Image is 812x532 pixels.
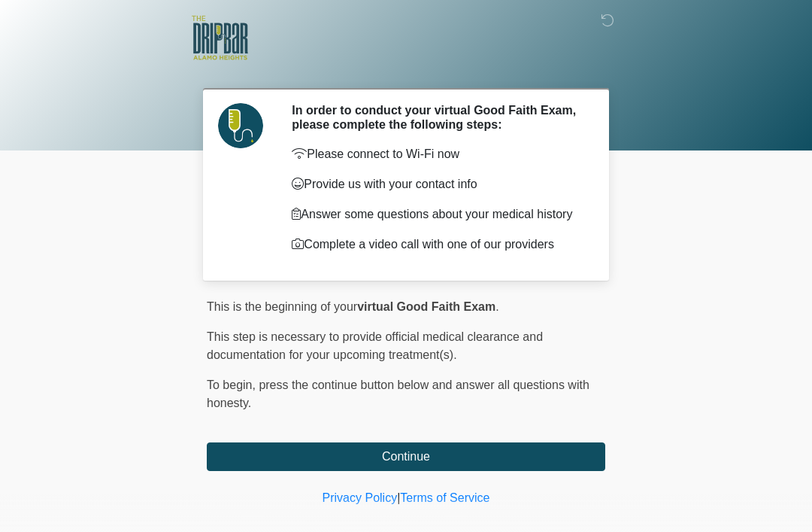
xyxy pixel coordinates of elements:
span: To begin, [207,378,259,391]
span: This step is necessary to provide official medical clearance and documentation for your upcoming ... [207,330,543,361]
a: Terms of Service [400,491,489,504]
img: Agent Avatar [218,103,263,148]
p: Answer some questions about your medical history [292,205,583,223]
a: | [397,491,400,504]
p: Complete a video call with one of our providers [292,236,583,254]
p: Provide us with your contact info [292,175,583,193]
h2: In order to conduct your virtual Good Faith Exam, please complete the following steps: [292,103,583,132]
span: This is the beginning of your [207,300,357,313]
button: Continue [207,442,605,471]
p: Please connect to Wi-Fi now [292,145,583,163]
a: Privacy Policy [323,491,398,504]
span: . [495,300,498,313]
strong: virtual Good Faith Exam [357,300,495,313]
img: The DRIPBaR - Alamo Heights Logo [192,11,248,65]
span: press the continue button below and answer all questions with honesty. [207,378,589,409]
